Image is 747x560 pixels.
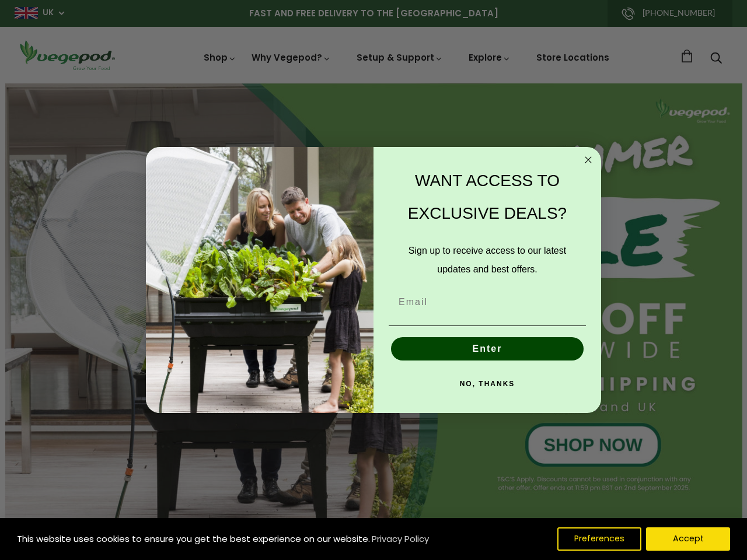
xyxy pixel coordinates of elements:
button: Enter [391,337,584,360]
span: This website uses cookies to ensure you get the best experience on our website. [17,533,370,545]
span: WANT ACCESS TO EXCLUSIVE DEALS? [408,171,567,222]
button: Close dialog [581,153,595,167]
img: underline [389,325,586,326]
span: Sign up to receive access to our latest updates and best offers. [409,246,566,274]
input: Email [389,290,586,314]
button: Accept [646,527,730,551]
img: e9d03583-1bb1-490f-ad29-36751b3212ff.jpeg [146,147,373,414]
button: Preferences [557,527,641,551]
button: NO, THANKS [389,372,586,395]
a: Privacy Policy (opens in a new tab) [370,528,431,549]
